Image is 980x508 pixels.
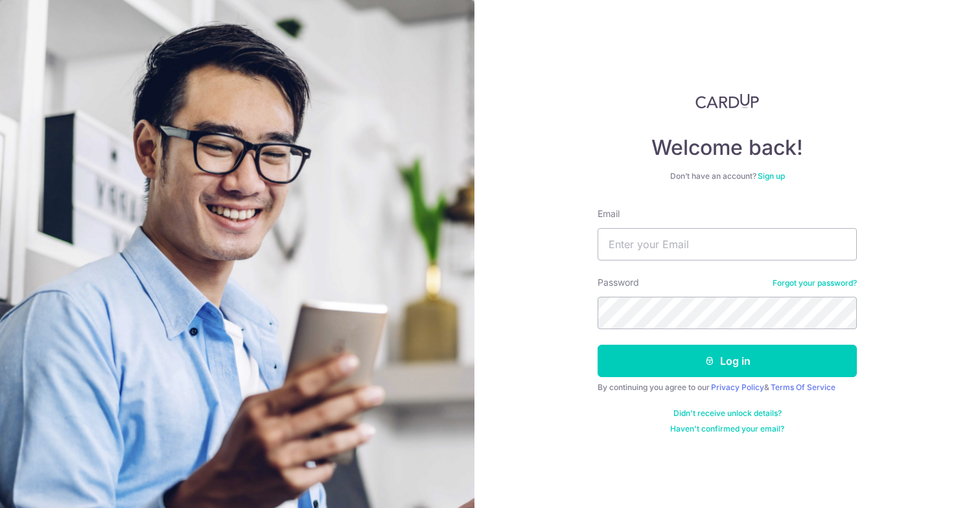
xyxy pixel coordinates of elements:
[673,408,782,419] a: Didn't receive unlock details?
[711,382,764,392] a: Privacy Policy
[598,276,639,289] label: Password
[598,382,857,393] div: By continuing you agree to our &
[773,278,857,288] a: Forgot your password?
[598,135,857,161] h4: Welcome back!
[598,228,857,260] input: Enter your Email
[598,207,620,220] label: Email
[670,424,784,434] a: Haven't confirmed your email?
[598,171,857,181] div: Don’t have an account?
[771,382,835,392] a: Terms Of Service
[598,345,857,377] button: Log in
[758,171,785,181] a: Sign up
[695,93,759,109] img: CardUp Logo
